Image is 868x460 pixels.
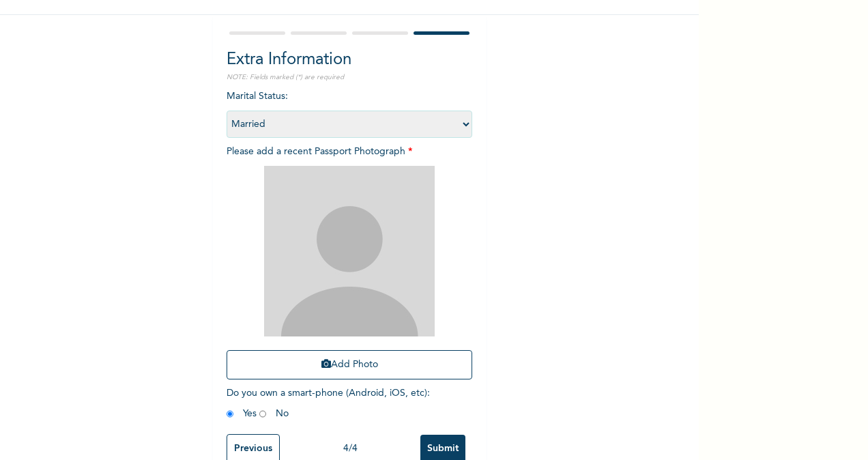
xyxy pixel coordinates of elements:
button: Add Photo [227,350,472,379]
p: NOTE: Fields marked (*) are required [227,72,472,83]
img: Crop [264,166,435,336]
span: Do you own a smart-phone (Android, iOS, etc) : Yes No [227,388,430,418]
h2: Extra Information [227,48,472,72]
span: Marital Status : [227,91,472,129]
div: 4 / 4 [280,442,420,456]
span: Please add a recent Passport Photograph [227,147,472,386]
